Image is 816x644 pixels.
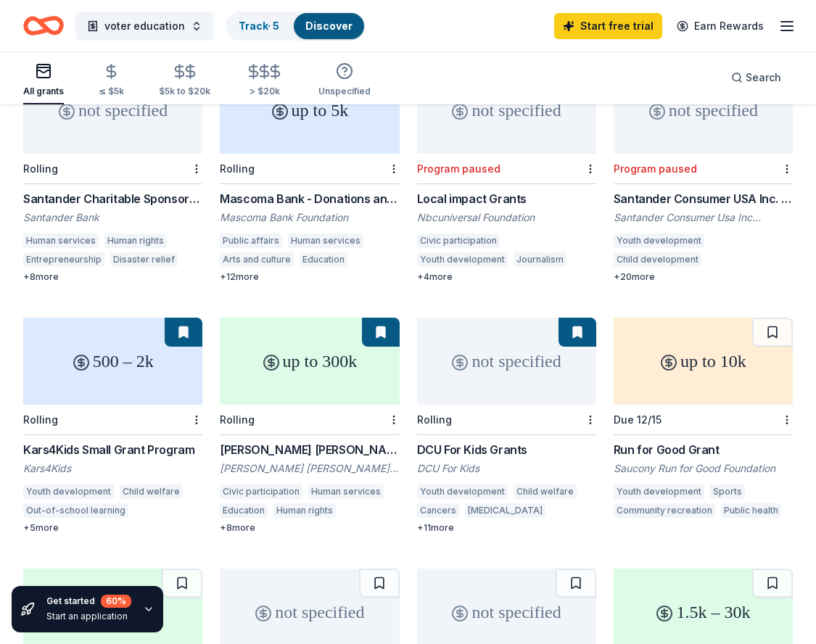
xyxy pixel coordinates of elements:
[417,413,452,426] div: Rolling
[417,441,596,458] div: DCU For Kids Grants
[99,57,124,104] button: ≤ $5k
[465,503,545,518] div: [MEDICAL_DATA]
[614,162,697,175] div: Program paused
[220,441,399,458] div: [PERSON_NAME] [PERSON_NAME] [PERSON_NAME] Foundation Grants
[23,234,99,248] div: Human services
[614,318,793,405] div: up to 10k
[417,162,500,175] div: Program paused
[220,318,399,405] div: up to 300k
[23,413,58,426] div: Rolling
[23,484,114,499] div: Youth development
[417,210,596,225] div: Nbcuniversal Foundation
[220,252,294,267] div: Arts and culture
[417,252,508,267] div: Youth development
[23,190,202,207] div: Santander Charitable Sponsorship Program
[104,234,167,248] div: Human rights
[710,484,745,499] div: Sports
[614,190,793,207] div: Santander Consumer USA Inc. Foundation Grant
[104,17,185,35] span: voter education
[720,63,793,92] button: Search
[23,461,202,476] div: Kars4Kids
[159,86,210,97] div: $5k to $20k
[220,67,399,154] div: up to 5k
[226,12,366,41] button: Track· 5Discover
[514,252,566,267] div: Journalism
[318,57,371,104] button: Unspecified
[614,441,793,458] div: Run for Good Grant
[614,67,793,283] a: not specifiedLocalProgram pausedSantander Consumer USA Inc. Foundation GrantSantander Consumer Us...
[305,20,353,32] a: Discover
[614,461,793,476] div: Saucony Run for Good Foundation
[308,484,384,499] div: Human services
[273,503,336,518] div: Human rights
[417,484,508,499] div: Youth development
[746,69,781,86] span: Search
[75,12,214,41] button: voter education
[417,271,596,283] div: + 4 more
[101,595,131,608] div: 60 %
[554,13,662,39] a: Start free trial
[99,86,124,97] div: ≤ $5k
[614,271,793,283] div: + 20 more
[220,461,399,476] div: [PERSON_NAME] [PERSON_NAME] [PERSON_NAME] Foundation
[288,234,363,248] div: Human services
[721,503,781,518] div: Public health
[46,595,131,608] div: Get started
[614,234,704,248] div: Youth development
[23,318,202,534] a: 500 – 2kRollingKars4Kids Small Grant ProgramKars4KidsYouth developmentChild welfareOut-of-school ...
[614,318,793,522] a: up to 10kDue 12/15Run for Good GrantSaucony Run for Good FoundationYouth developmentSportsCommuni...
[239,20,279,32] a: Track· 5
[614,210,793,225] div: Santander Consumer Usa Inc Foundation
[417,461,596,476] div: DCU For Kids
[220,503,268,518] div: Education
[220,234,282,248] div: Public affairs
[23,162,58,175] div: Rolling
[300,252,347,267] div: Education
[417,522,596,534] div: + 11 more
[23,57,64,104] button: All grants
[668,13,772,39] a: Earn Rewards
[220,318,399,534] a: up to 300kRolling[PERSON_NAME] [PERSON_NAME] [PERSON_NAME] Foundation Grants[PERSON_NAME] [PERSON...
[23,210,202,225] div: Santander Bank
[220,190,399,207] div: Mascoma Bank - Donations and Sponsorships Requests
[23,522,202,534] div: + 5 more
[23,271,202,283] div: + 8 more
[220,162,255,175] div: Rolling
[614,252,701,267] div: Child development
[23,441,202,458] div: Kars4Kids Small Grant Program
[23,503,128,518] div: Out-of-school learning
[614,67,793,154] div: not specified
[220,210,399,225] div: Mascoma Bank Foundation
[120,484,183,499] div: Child welfare
[417,318,596,534] a: not specifiedRollingDCU For Kids GrantsDCU For KidsYouth developmentChild welfareCancers[MEDICAL_...
[110,252,178,267] div: Disaster relief
[23,9,64,43] a: Home
[417,190,596,207] div: Local impact Grants
[245,86,284,97] div: > $20k
[245,57,284,104] button: > $20k
[220,271,399,283] div: + 12 more
[318,86,371,97] div: Unspecified
[417,234,500,248] div: Civic participation
[159,57,210,104] button: $5k to $20k
[417,67,596,154] div: not specified
[614,413,662,426] div: Due 12/15
[220,67,399,283] a: up to 5kLocalRollingMascoma Bank - Donations and Sponsorships RequestsMascoma Bank FoundationPubl...
[614,503,715,518] div: Community recreation
[23,318,202,405] div: 500 – 2k
[417,67,596,283] a: not specifiedProgram pausedLocal impact GrantsNbcuniversal FoundationCivic participationYouth dev...
[23,86,64,97] div: All grants
[417,503,459,518] div: Cancers
[220,522,399,534] div: + 8 more
[23,67,202,154] div: not specified
[220,484,302,499] div: Civic participation
[23,252,104,267] div: Entrepreneurship
[46,611,131,622] div: Start an application
[417,318,596,405] div: not specified
[614,484,704,499] div: Youth development
[220,413,255,426] div: Rolling
[514,484,577,499] div: Child welfare
[23,67,202,283] a: not specifiedLocalRollingSantander Charitable Sponsorship ProgramSantander BankHuman servicesHuma...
